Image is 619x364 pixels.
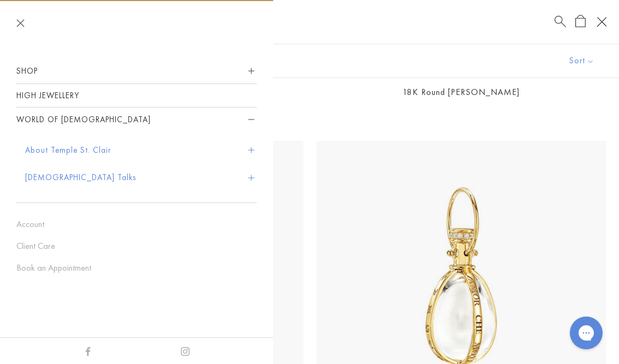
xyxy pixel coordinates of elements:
button: Shop [16,59,257,83]
button: About Temple St. Clair [25,136,257,164]
button: Open navigation [592,13,611,31]
iframe: Gorgias live chat messenger [564,313,608,353]
button: Close navigation [16,19,25,27]
a: 18K Round [PERSON_NAME] [403,86,520,98]
a: Book an Appointment [16,262,257,274]
a: Client Care [16,240,257,252]
a: High Jewellery [16,84,257,107]
a: Facebook [84,344,92,356]
button: World of [DEMOGRAPHIC_DATA] [16,108,257,132]
a: Search [555,15,566,28]
nav: Sidebar navigation [16,59,257,203]
button: [DEMOGRAPHIC_DATA] Talks [25,164,257,192]
a: Account [16,218,257,230]
a: Open Shopping Bag [575,15,586,28]
a: Instagram [181,344,190,356]
button: Show sort by [545,44,619,77]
